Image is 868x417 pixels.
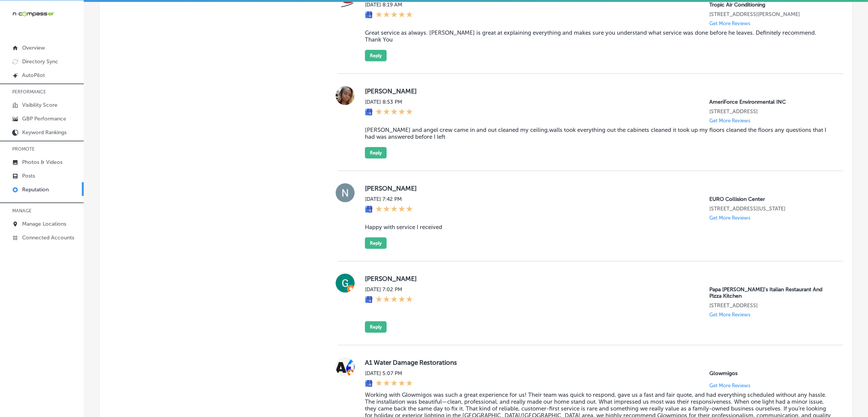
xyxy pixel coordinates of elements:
[709,370,831,377] p: Glowmigos
[365,196,413,202] label: [DATE] 7:42 PM
[709,205,831,212] p: 8536 South Colorado Boulevard
[709,2,831,8] p: Tropic Air Conditioning
[365,2,413,8] label: [DATE] 8:19 AM
[365,286,413,293] label: [DATE] 7:02 PM
[365,224,831,231] blockquote: Happy with service I received
[376,380,413,388] div: 5 Stars
[22,115,66,122] p: GBP Performance
[22,173,35,179] p: Posts
[709,196,831,202] p: EURO Collision Center
[22,159,62,165] p: Photos & Videos
[709,286,831,299] p: Papa Vito's Italian Restaurant And Pizza Kitchen
[365,237,387,249] button: Reply
[709,108,831,115] p: 11455 W Interstate 70 Frontage Rd N
[376,296,413,304] div: 5 Stars
[22,58,58,65] p: Directory Sync
[376,108,413,117] div: 5 Stars
[709,118,750,123] p: Get More Reviews
[376,205,413,214] div: 5 Stars
[365,321,387,333] button: Reply
[365,127,831,140] blockquote: [PERSON_NAME] and angel crew came in and out cleaned my ceiling,walls took everything out the cab...
[22,102,57,108] p: Visibility Score
[709,99,831,105] p: AmeriForce Environmental INC
[22,221,66,227] p: Manage Locations
[22,234,74,241] p: Connected Accounts
[22,186,49,193] p: Reputation
[376,11,413,19] div: 5 Stars
[365,29,831,43] blockquote: Great service as always. [PERSON_NAME] is great at explaining everything and makes sure you under...
[365,370,413,377] label: [DATE] 5:07 PM
[365,147,387,159] button: Reply
[709,383,750,388] p: Get More Reviews
[709,312,750,318] p: Get More Reviews
[12,10,54,18] img: 660ab0bf-5cc7-4cb8-ba1c-48b5ae0f18e60NCTV_CLogo_TV_Black_-500x88.png
[22,45,45,51] p: Overview
[365,99,413,105] label: [DATE] 8:53 PM
[709,302,831,309] p: 6200 N Atlantic Ave
[709,215,750,221] p: Get More Reviews
[365,184,831,192] label: [PERSON_NAME]
[22,129,67,136] p: Keyword Rankings
[365,275,831,282] label: [PERSON_NAME]
[22,72,45,79] p: AutoPilot
[365,50,387,61] button: Reply
[709,11,831,18] p: 1342 whitfield ave
[365,87,831,95] label: [PERSON_NAME]
[365,359,831,366] label: A1 Water Damage Restorations
[709,21,750,26] p: Get More Reviews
